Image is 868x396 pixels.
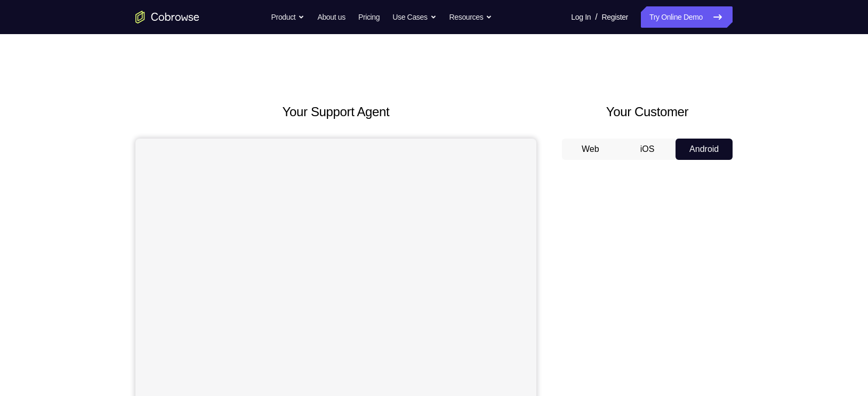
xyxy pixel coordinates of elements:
[641,6,733,28] a: Try Online Demo
[595,11,597,23] span: /
[135,11,199,23] a: Go to the home page
[571,6,591,28] a: Log In
[602,6,628,28] a: Register
[676,139,733,160] button: Android
[449,6,493,28] button: Resources
[562,139,619,160] button: Web
[358,6,380,28] a: Pricing
[135,102,536,122] h2: Your Support Agent
[271,6,305,28] button: Product
[392,6,436,28] button: Use Cases
[619,139,676,160] button: iOS
[562,102,733,122] h2: Your Customer
[317,6,345,28] a: About us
